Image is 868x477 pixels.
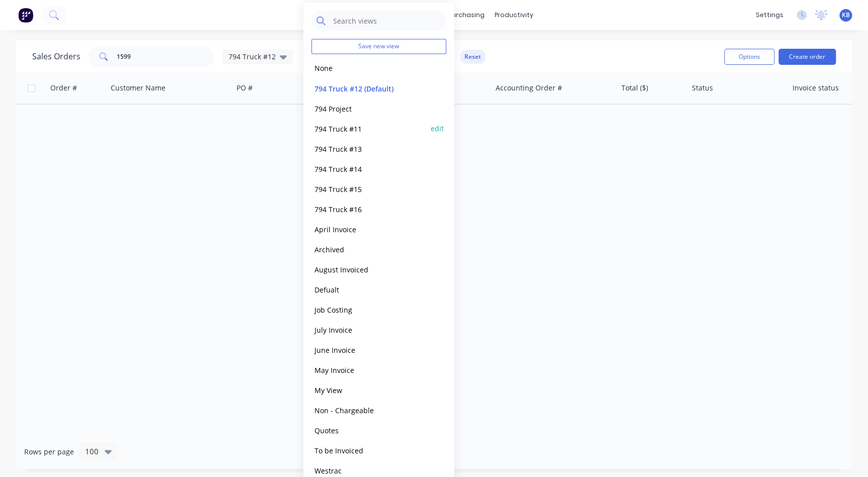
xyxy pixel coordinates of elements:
button: Quotes [311,424,426,436]
button: 794 Project [311,103,426,114]
button: 794 Truck #13 [311,143,426,154]
button: Defualt [311,283,426,295]
button: Options [724,49,774,65]
button: 794 Truck #16 [311,203,426,215]
input: Search views [332,11,441,31]
button: April Invoice [311,223,426,235]
img: Factory [18,8,33,23]
button: To be Invoiced [311,444,426,456]
div: Total ($) [621,83,648,93]
div: productivity [490,8,538,23]
span: 794 Truck #12 [228,51,276,62]
button: Create order [778,49,836,65]
div: Customer Name [111,83,166,93]
button: July Invoice [311,324,426,335]
button: Archived [311,243,426,255]
button: My View [311,384,426,396]
button: 794 Truck #15 [311,183,426,195]
button: None [311,62,426,74]
div: Accounting Order # [496,83,562,93]
button: Westrac [311,464,426,476]
button: August Invoiced [311,263,426,275]
div: Invoice status [793,83,839,93]
input: Search... [117,47,215,67]
button: 794 Truck #12 (Default) [311,82,426,94]
div: purchasing [444,8,490,23]
button: May Invoice [311,364,426,375]
button: Save new view [311,39,446,54]
button: Reset [460,50,485,64]
span: Rows per page [24,447,74,457]
div: PO # [236,83,253,93]
button: 794 Truck #11 [311,123,426,134]
button: edit [431,123,444,134]
button: Job Costing [311,304,426,315]
div: settings [751,8,788,23]
div: Order # [50,83,77,93]
div: Status [692,83,713,93]
span: KB [842,11,850,20]
button: June Invoice [311,344,426,355]
h1: Sales Orders [32,52,81,61]
button: Non - Chargeable [311,404,426,416]
button: 794 Truck #14 [311,163,426,174]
